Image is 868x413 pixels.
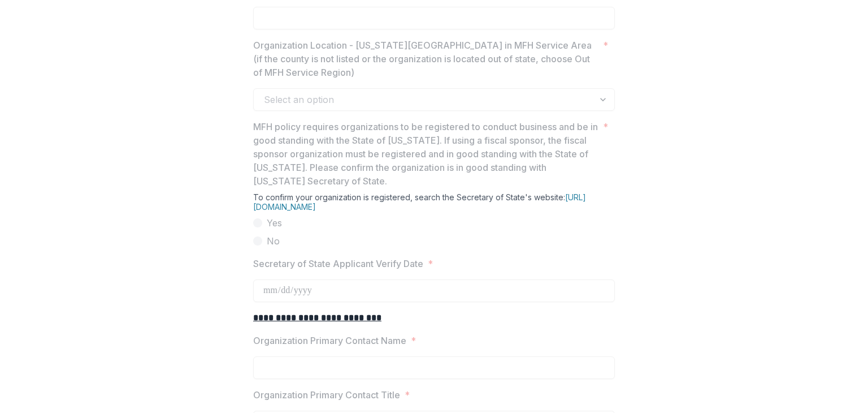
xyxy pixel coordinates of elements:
[267,234,280,248] span: No
[253,120,598,188] p: MFH policy requires organizations to be registered to conduct business and be in good standing wi...
[253,334,406,347] p: Organization Primary Contact Name
[253,192,586,212] a: [URL][DOMAIN_NAME]
[253,257,423,270] p: Secretary of State Applicant Verify Date
[253,38,598,79] p: Organization Location - [US_STATE][GEOGRAPHIC_DATA] in MFH Service Area (if the county is not lis...
[253,192,615,216] div: To confirm your organization is registered, search the Secretary of State's website:
[267,216,282,230] span: Yes
[253,388,400,402] p: Organization Primary Contact Title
